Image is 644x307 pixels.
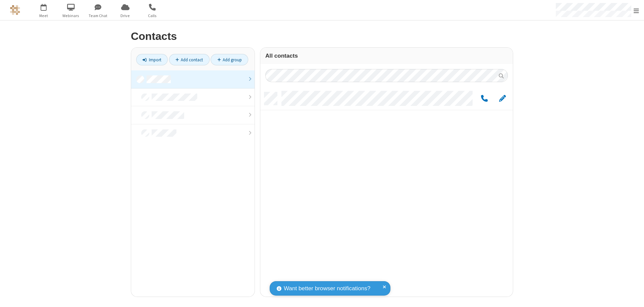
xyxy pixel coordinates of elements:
[284,284,370,293] span: Want better browser notifications?
[478,95,491,103] button: Call by phone
[58,13,84,19] span: Webinars
[140,13,165,19] span: Calls
[260,87,513,297] div: grid
[496,95,509,103] button: Edit
[10,5,20,15] img: QA Selenium DO NOT DELETE OR CHANGE
[136,54,168,65] a: Import
[113,13,138,19] span: Drive
[169,54,210,65] a: Add contact
[131,30,513,42] h2: Contacts
[265,53,508,59] h3: All contacts
[211,54,248,65] a: Add group
[31,13,56,19] span: Meet
[86,13,111,19] span: Team Chat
